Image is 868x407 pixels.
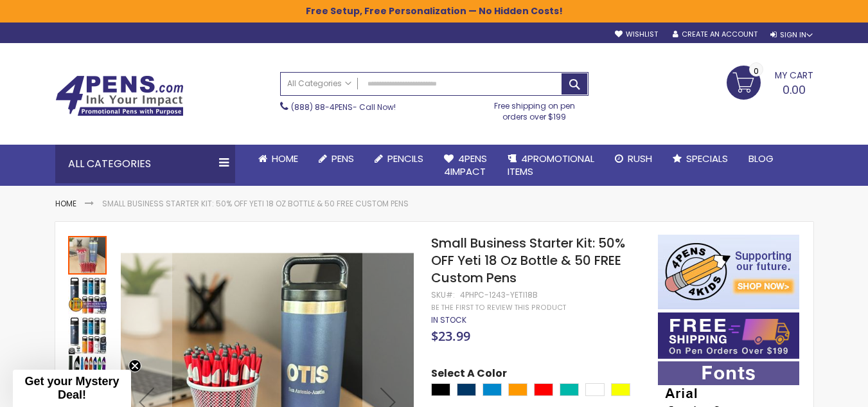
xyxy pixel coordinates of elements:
span: Small Business Starter Kit: 50% OFF Yeti 18 Oz Bottle & 50 FREE Custom Pens [431,234,625,287]
div: Yellow [611,383,630,396]
div: Teal [560,383,579,396]
button: Close teaser [128,359,141,372]
a: Blog [738,145,784,173]
span: Rush [628,152,652,165]
div: Black [431,383,450,396]
span: - Call Now! [291,102,396,113]
div: Small Business Starter Kit: 50% OFF Yeti 18 Oz Bottle & 50 FREE Custom Pens [68,275,108,314]
span: Specials [686,152,728,165]
span: 0.00 [783,82,806,98]
span: 4Pens 4impact [444,152,487,178]
a: 4PROMOTIONALITEMS [497,145,605,186]
div: Free shipping on pen orders over $199 [481,96,589,122]
a: Pencils [364,145,434,173]
div: Navy Blue [457,383,476,396]
div: Orange [508,383,527,396]
a: All Categories [281,73,358,94]
img: 4pens 4 kids [658,235,799,309]
li: Small Business Starter Kit: 50% OFF Yeti 18 Oz Bottle & 50 FREE Custom Pens [102,199,409,209]
div: Big Wave Blue [483,383,502,396]
img: Small Business Starter Kit: 50% OFF Yeti 18 Oz Bottle & 50 FREE Custom Pens [68,276,107,314]
img: Small Business Starter Kit: 50% OFF Yeti 18 Oz Bottle & 50 FREE Custom Pens [68,316,107,354]
img: 4Pens Custom Pens and Promotional Products [55,75,184,116]
a: Home [248,145,308,173]
div: Small Business Starter Kit: 50% OFF Yeti 18 Oz Bottle & 50 FREE Custom Pens [68,354,107,394]
span: $23.99 [431,327,470,345]
div: Small Business Starter Kit: 50% OFF Yeti 18 Oz Bottle & 50 FREE Custom Pens [68,314,108,354]
span: Get your Mystery Deal! [24,375,119,401]
a: Wishlist [615,30,658,39]
div: Sign In [770,30,813,40]
a: Create an Account [673,30,757,39]
span: All Categories [287,78,351,89]
a: (888) 88-4PENS [291,102,353,113]
div: Get your Mystery Deal!Close teaser [13,370,131,407]
span: Home [272,152,298,165]
span: Select A Color [431,366,507,384]
span: 0 [754,65,759,77]
span: In stock [431,314,466,325]
a: 0.00 0 [727,66,813,98]
div: All Categories [55,145,235,183]
a: Pens [308,145,364,173]
span: Pens [332,152,354,165]
div: Availability [431,315,466,325]
a: Home [55,198,76,209]
a: 4Pens4impact [434,145,497,186]
div: Red [534,383,553,396]
span: Blog [748,152,774,165]
a: Rush [605,145,662,173]
div: 4PHPC-1243-YETI18B [460,290,538,300]
div: White [585,383,605,396]
a: Specials [662,145,738,173]
a: Be the first to review this product [431,303,566,312]
span: Pencils [387,152,423,165]
div: Small Business Starter Kit: 50% OFF Yeti 18 Oz Bottle & 50 FREE Custom Pens [68,235,108,275]
strong: SKU [431,289,455,300]
img: Small Business Starter Kit: 50% OFF Yeti 18 Oz Bottle & 50 FREE Custom Pens [68,356,107,394]
img: Free shipping on orders over $199 [658,312,799,359]
span: 4PROMOTIONAL ITEMS [508,152,594,178]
